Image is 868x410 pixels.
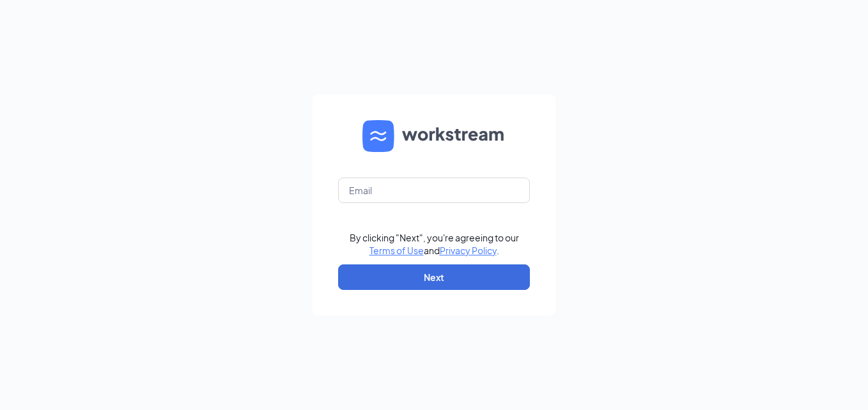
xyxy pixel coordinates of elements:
[369,245,424,256] a: Terms of Use
[440,245,497,256] a: Privacy Policy
[338,178,530,203] input: Email
[350,231,519,257] div: By clicking "Next", you're agreeing to our and .
[338,264,530,290] button: Next
[362,120,506,152] img: WS logo and Workstream text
